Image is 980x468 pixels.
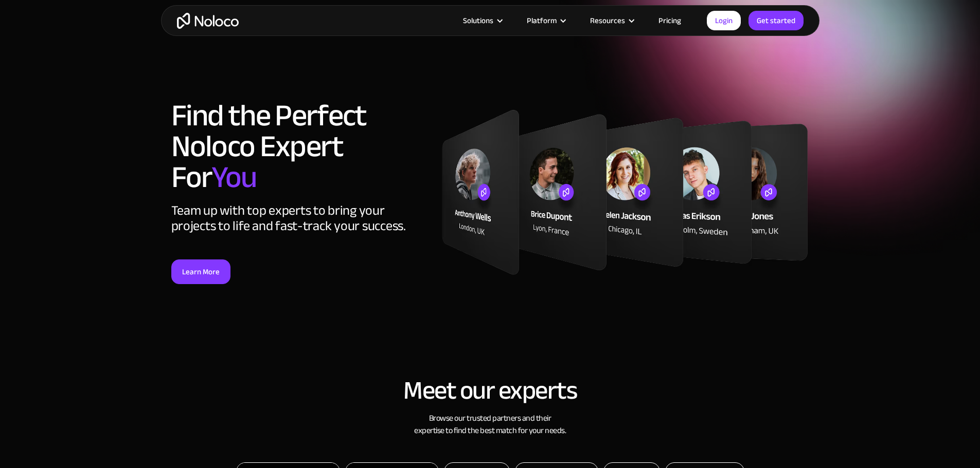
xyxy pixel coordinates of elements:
h3: Browse our trusted partners and their expertise to find the best match for your needs. [171,412,809,437]
div: Platform [527,14,557,27]
h1: Find the Perfect Noloco Expert For [171,100,431,193]
a: Get started [749,11,804,30]
div: Platform [514,14,577,27]
div: Solutions [450,14,514,27]
span: You [211,148,256,206]
div: Resources [590,14,625,27]
a: Login [707,11,741,30]
div: Solutions [463,14,493,27]
a: home [177,13,239,29]
div: Team up with top experts to bring your projects to life and fast-track your success. [171,203,431,234]
a: Pricing [646,14,694,27]
div: Resources [577,14,646,27]
h2: Meet our experts [171,377,809,404]
a: Learn More [171,259,230,284]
